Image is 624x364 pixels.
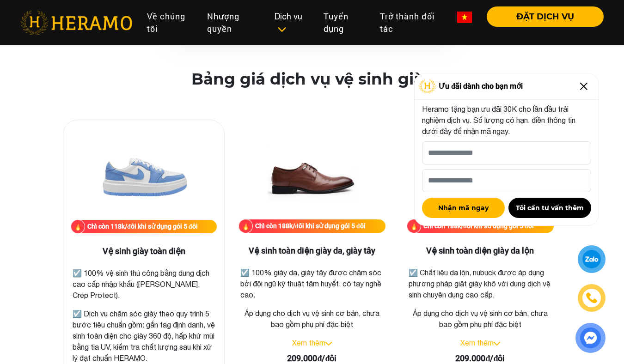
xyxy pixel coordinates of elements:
a: Trở thành đối tác [373,6,450,39]
a: phone-icon [579,285,604,310]
img: Close [576,79,591,94]
p: ☑️ 100% giày da, giày tây được chăm sóc bởi đội ngũ kỹ thuật tâm huyết, có tay nghề cao. [240,267,384,300]
p: ☑️ Dịch vụ chăm sóc giày theo quy trình 5 bước tiêu chuẩn gồm: gắn tag định danh, vệ sinh toàn di... [73,308,215,364]
a: Xem thêm [460,339,494,347]
img: fire.png [239,219,253,233]
a: Nhượng quyền [200,6,267,39]
p: Áp dụng cho dịch vụ vệ sinh cơ bản, chưa bao gồm phụ phí đặc biệt [407,308,554,330]
div: Dịch vụ [275,10,309,35]
button: ĐẶT DỊCH VỤ [487,6,604,27]
a: ĐẶT DỊCH VỤ [479,12,604,21]
button: Nhận mã ngay [422,198,505,218]
img: fire.png [407,219,421,233]
img: arrow_down.svg [494,342,500,346]
img: phone-icon [585,291,598,305]
a: Tuyển dụng [316,6,373,39]
h3: Vệ sinh toàn diện giày da, giày tây [239,246,385,256]
img: arrow_down.svg [325,342,332,346]
button: Tôi cần tư vấn thêm [508,198,591,218]
a: Xem thêm [292,339,325,347]
h3: Vệ sinh toàn diện giày da lộn [407,246,554,256]
p: ☑️ 100% vệ sinh thủ công bằng dung dịch cao cấp nhập khẩu ([PERSON_NAME], Crep Protect). [73,267,215,301]
div: Chỉ còn 118k/đôi khi sử dụng gói 5 đôi [87,222,198,231]
img: heramo-logo.png [20,11,132,35]
img: Vệ sinh toàn diện giày da, giày tây [266,127,358,219]
div: Chỉ còn 188k/đôi khi sử dụng gói 5 đôi [423,221,534,231]
img: vn-flag.png [457,12,472,23]
img: subToggleIcon [277,25,287,34]
img: fire.png [71,219,85,234]
a: Về chúng tôi [140,6,200,39]
img: Logo [419,79,436,93]
img: Vệ sinh giày toàn diện [98,127,190,220]
p: Áp dụng cho dịch vụ vệ sinh cơ bản, chưa bao gồm phụ phí đặc biệt [239,308,385,330]
p: ☑️ Chất liệu da lộn, nubuck được áp dụng phương pháp giặt giày khô với dung dịch vệ sinh chuyên d... [409,267,552,300]
h2: Bảng giá dịch vụ vệ sinh giày [191,70,433,89]
h3: Vệ sinh giày toàn diện [71,246,217,256]
p: Heramo tặng bạn ưu đãi 30K cho lần đầu trải nghiệm dịch vụ. Số lượng có hạn, điền thông tin dưới ... [422,103,591,137]
div: Chỉ còn 188k/đôi khi sử dụng gói 5 đôi [255,221,366,231]
span: Ưu đãi dành cho bạn mới [439,81,523,92]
